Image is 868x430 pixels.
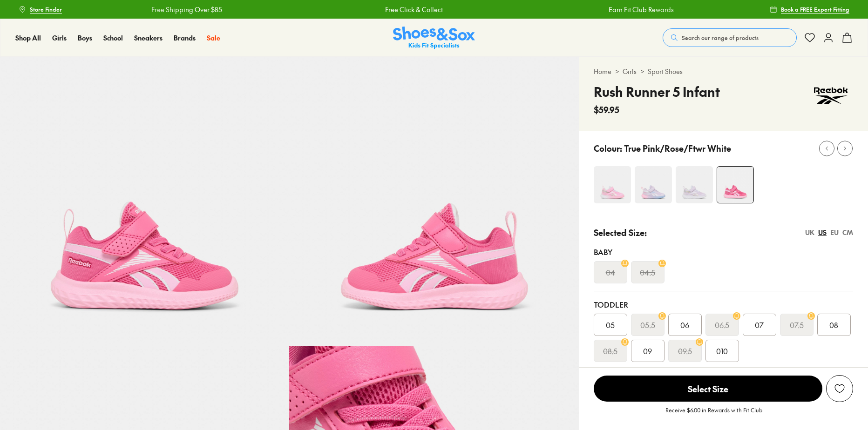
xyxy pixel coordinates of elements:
span: Sneakers [134,33,163,42]
div: EU [830,228,839,237]
button: Select Size [594,375,822,402]
a: School [103,33,123,43]
span: Boys [78,33,92,42]
a: Shop All [15,33,41,43]
span: Shop All [15,33,41,42]
a: Home [594,67,611,76]
span: 06 [680,319,689,330]
s: 07.5 [790,319,804,330]
span: Store Finder [30,5,62,13]
span: School [103,33,123,42]
h4: Rush Runner 5 Infant [594,82,720,101]
span: 010 [716,345,728,356]
img: 4-567968_1 [594,166,631,203]
div: CM [842,228,853,237]
a: Brands [174,33,196,43]
span: Sale [207,33,220,42]
div: > > [594,67,853,76]
s: 08.5 [603,345,617,356]
s: 04.5 [640,267,655,278]
span: Girls [52,33,67,42]
a: Sale [207,33,220,43]
div: UK [805,228,814,237]
a: Girls [52,33,67,43]
div: Toddler [594,299,853,310]
a: Sport Shoes [648,67,683,76]
div: US [818,228,827,237]
span: 08 [829,319,838,330]
a: Book a FREE Expert Fitting [770,1,849,18]
s: 09.5 [678,345,692,356]
p: Selected Size: [594,226,647,239]
s: 06.5 [715,319,729,330]
span: Book a FREE Expert Fitting [781,5,849,13]
p: True Pink/Rose/Ftwr White [624,142,731,155]
span: Search our range of products [682,34,759,42]
button: Add to Wishlist [826,375,853,402]
a: Store Finder [19,1,62,18]
s: 05.5 [640,319,655,330]
span: Select Size [594,376,822,402]
img: 5-567961_1 [289,57,578,346]
a: Free Click & Collect [385,5,442,14]
a: Earn Fit Club Rewards [608,5,673,14]
span: 05 [606,319,615,330]
div: Baby [594,246,853,257]
s: 04 [606,267,615,278]
img: 4-567964_1 [676,166,713,203]
button: Search our range of products [663,28,797,47]
img: Vendor logo [808,82,853,110]
p: Receive $6.00 in Rewards with Fit Club [665,406,762,423]
img: 4-567972_1 [635,166,672,203]
a: Boys [78,33,92,43]
img: SNS_Logo_Responsive.svg [393,27,475,49]
span: 07 [755,319,764,330]
img: 4-567960_1 [717,167,753,203]
span: 09 [643,345,652,356]
a: Shoes & Sox [393,27,475,49]
span: $59.95 [594,103,619,116]
a: Sneakers [134,33,163,43]
a: Girls [623,67,637,76]
span: Brands [174,33,196,42]
a: Free Shipping Over $85 [151,5,222,14]
p: Colour: [594,142,622,155]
